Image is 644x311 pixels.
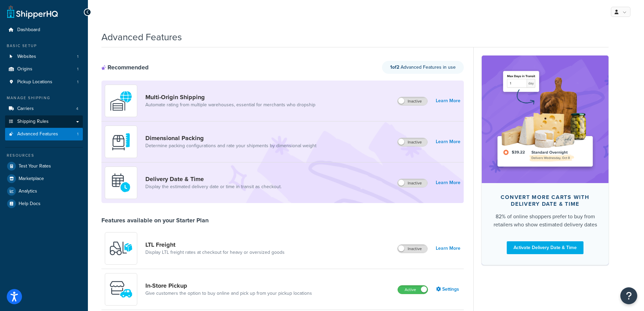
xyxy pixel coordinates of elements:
label: Inactive [398,97,427,105]
li: Advanced Features [5,128,83,140]
img: DTVBYsAAAAAASUVORK5CYII= [109,130,133,154]
span: 4 [76,106,78,112]
a: Learn More [436,244,460,253]
a: Dimensional Packing [145,134,316,142]
a: Marketplace [5,173,83,185]
span: 1 [77,79,78,85]
a: Advanced Features1 [5,128,83,140]
button: Open Resource Center [620,287,637,304]
div: Features available on your Starter Plan [101,217,209,224]
li: Carriers [5,103,83,115]
a: Origins1 [5,63,83,75]
a: Automate rating from multiple warehouses, essential for merchants who dropship [145,102,315,108]
a: Determine packing configurations and rate your shipments by dimensional weight [145,142,316,149]
span: Websites [17,54,36,60]
a: Websites1 [5,50,83,63]
a: Pickup Locations1 [5,76,83,88]
a: Learn More [436,178,460,187]
a: Analytics [5,185,83,197]
div: 82% of online shoppers prefer to buy from retailers who show estimated delivery dates [493,213,598,229]
label: Active [398,286,428,294]
li: Websites [5,50,83,63]
a: Settings [436,285,460,294]
span: Carriers [17,106,34,112]
span: Advanced Features in use [390,64,456,71]
a: Test Your Rates [5,160,83,172]
div: Resources [5,153,83,158]
span: Shipping Rules [17,119,49,125]
img: WatD5o0RtDAAAAAElFTkSuQmCC [109,89,133,113]
span: Marketplace [19,176,44,182]
span: 1 [77,54,78,60]
a: Dashboard [5,24,83,36]
a: Display the estimated delivery date or time in transit as checkout. [145,183,282,190]
a: Learn More [436,96,460,106]
strong: 1 of 2 [390,64,399,71]
div: Manage Shipping [5,95,83,101]
label: Inactive [398,179,427,187]
span: Analytics [19,188,37,194]
img: y79ZsPf0fXUFUhFXDzUgf+ktZg5F2+ohG75+v3d2s1D9TjoU8PiyCIluIjV41seZevKCRuEjTPPOKHJsQcmKCXGdfprl3L4q7... [109,237,133,260]
a: Help Docs [5,198,83,210]
li: Pickup Locations [5,76,83,88]
a: Delivery Date & Time [145,175,282,183]
a: Give customers the option to buy online and pick up from your pickup locations [145,290,312,297]
span: Pickup Locations [17,79,52,85]
a: Multi-Origin Shipping [145,93,315,101]
label: Inactive [398,138,427,146]
span: 1 [77,66,78,72]
span: Test Your Rates [19,163,51,169]
div: Recommended [101,64,149,71]
a: Learn More [436,137,460,147]
div: Basic Setup [5,43,83,49]
span: Dashboard [17,27,40,33]
a: Display LTL freight rates at checkout for heavy or oversized goods [145,249,285,256]
img: gfkeb5ejjkALwAAAABJRU5ErkJggg== [109,171,133,195]
a: Activate Delivery Date & Time [507,241,583,254]
img: wfgcfpwTIucLEAAAAASUVORK5CYII= [109,277,133,301]
div: Convert more carts with delivery date & time [493,194,598,207]
a: In-Store Pickup [145,282,312,289]
h1: Advanced Features [101,30,182,44]
label: Inactive [398,245,427,253]
span: Origins [17,66,32,72]
span: Advanced Features [17,131,58,137]
img: feature-image-ddt-36eae7f7280da8017bfb280eaccd9c446f90b1fe08728e4019434db127062ab4.png [492,66,598,173]
a: Carriers4 [5,103,83,115]
li: Origins [5,63,83,75]
span: Help Docs [19,201,41,207]
span: 1 [77,131,78,137]
a: LTL Freight [145,241,285,248]
a: Shipping Rules [5,115,83,128]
